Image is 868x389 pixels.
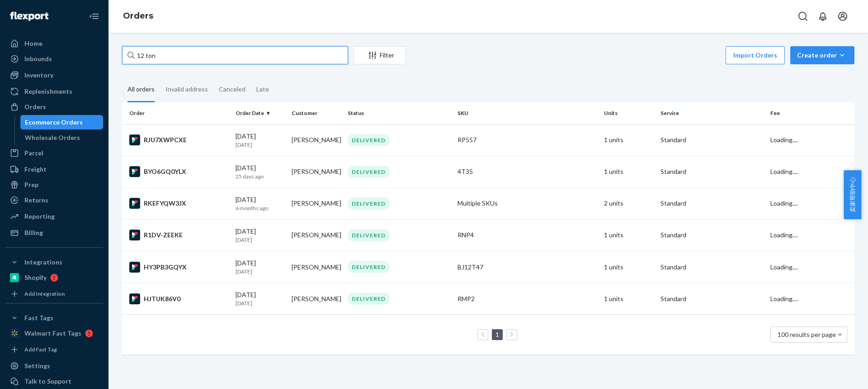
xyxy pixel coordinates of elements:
div: Customer [292,109,340,117]
td: 2 units [600,187,656,219]
div: DELIVERED [348,261,390,273]
div: Settings [24,361,50,370]
div: HY3PB3GQYX [129,262,228,273]
td: Loading.... [767,156,854,187]
td: [PERSON_NAME] [288,283,344,315]
a: Settings [5,359,103,373]
div: HJTUK86V0 [129,293,228,304]
div: All orders [127,77,155,102]
div: Reporting [24,212,55,221]
div: Ecommerce Orders [25,118,83,127]
div: [DATE] [236,290,284,307]
button: Open notifications [814,7,832,25]
td: 1 units [600,156,656,187]
div: DELIVERED [348,229,390,241]
div: Create order [797,51,848,60]
div: DELIVERED [348,166,390,178]
div: RP557 [458,135,597,144]
a: Walmart Fast Tags [5,326,103,341]
div: Add Fast Tag [24,346,57,353]
ol: breadcrumbs [116,3,160,29]
input: Search orders [122,46,348,64]
p: Standard [660,294,763,303]
td: [PERSON_NAME] [288,187,344,219]
span: 100 results per page [778,331,836,338]
td: Loading.... [767,283,854,315]
p: Standard [660,135,763,144]
a: Add Fast Tag [5,344,103,355]
div: [DATE] [236,195,284,212]
th: Order Date [232,102,288,124]
th: Service [657,102,767,124]
th: Order [122,102,232,124]
div: DELIVERED [348,197,390,210]
p: [DATE] [236,236,284,244]
td: Multiple SKUs [454,187,600,219]
div: Returns [24,196,48,205]
a: Replenishments [5,84,103,99]
p: Standard [660,263,763,272]
div: Billing [24,228,43,237]
button: 卖家帮助中心 [844,170,861,219]
button: Filter [354,46,406,64]
div: Filter [354,51,406,60]
div: Replenishments [24,87,72,96]
a: Inbounds [5,52,103,66]
td: Loading.... [767,187,854,219]
div: RMP2 [458,294,597,303]
div: RNP4 [458,231,597,240]
div: DELIVERED [348,293,390,305]
td: Loading.... [767,124,854,156]
div: Parcel [24,149,43,158]
td: [PERSON_NAME] [288,251,344,283]
td: Loading.... [767,219,854,251]
td: 1 units [600,219,656,251]
p: Standard [660,167,763,176]
th: SKU [454,102,600,124]
a: Billing [5,226,103,240]
button: Fast Tags [5,311,103,325]
td: [PERSON_NAME] [288,156,344,187]
div: Wholesale Orders [25,133,80,142]
div: Home [24,39,42,48]
div: Talk to Support [24,377,71,386]
p: 6 months ago [236,204,284,212]
p: [DATE] [236,141,284,149]
a: Talk to Support [5,374,103,389]
p: [DATE] [236,299,284,307]
p: [DATE] [236,268,284,275]
p: Standard [660,199,763,208]
td: [PERSON_NAME] [288,124,344,156]
div: Invalid address [165,77,208,101]
a: Orders [5,100,103,114]
p: Standard [660,231,763,240]
button: Close Navigation [85,7,103,25]
a: Returns [5,193,103,207]
a: Inventory [5,68,103,82]
a: Ecommerce Orders [20,115,104,130]
td: Loading.... [767,251,854,283]
td: 1 units [600,124,656,156]
div: Fast Tags [24,313,53,322]
td: 1 units [600,283,656,315]
a: Home [5,36,103,51]
td: [PERSON_NAME] [288,219,344,251]
button: Open Search Box [794,7,812,25]
a: Parcel [5,146,103,160]
th: Status [344,102,454,124]
div: BYO6GQ0YLX [129,166,228,177]
button: Open account menu [834,7,852,25]
a: Freight [5,162,103,177]
div: BJ12T47 [458,263,597,272]
td: 1 units [600,251,656,283]
a: Wholesale Orders [20,130,104,145]
div: Add Integration [24,290,65,298]
div: RJU7XWPCXE [129,134,228,145]
a: Orders [123,11,153,21]
div: Integrations [24,258,62,267]
div: Shopify [24,273,47,282]
div: Orders [24,102,46,111]
div: Walmart Fast Tags [24,329,81,338]
div: Late [256,77,269,101]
